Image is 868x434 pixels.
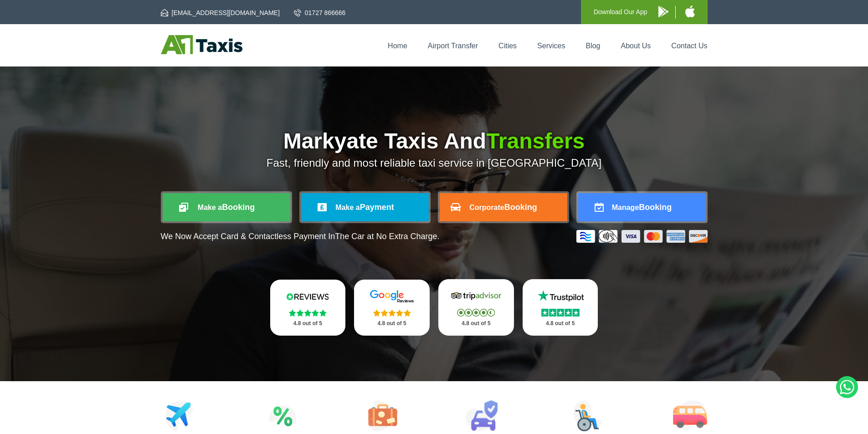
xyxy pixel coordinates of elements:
[161,232,440,241] p: We Now Accept Card & Contactless Payment In
[671,42,707,50] a: Contact Us
[294,8,346,17] a: 01727 866666
[161,35,242,54] img: A1 Taxis St Albans LTD
[440,193,567,221] a: CorporateBooking
[163,193,290,221] a: Make aBooking
[578,193,706,221] a: ManageBooking
[449,289,503,303] img: Tripadvisor
[448,318,504,329] p: 4.8 out of 5
[280,290,335,303] img: Reviews.io
[533,289,588,303] img: Trustpilot
[335,204,360,211] span: Make a
[486,129,585,153] span: Transfers
[498,42,517,50] a: Cities
[364,318,420,329] p: 4.8 out of 5
[533,318,588,329] p: 4.8 out of 5
[354,280,430,336] a: Google Stars 4.8 out of 5
[301,193,429,221] a: Make aPayment
[161,8,280,17] a: [EMAIL_ADDRESS][DOMAIN_NAME]
[573,400,602,431] img: Wheelchair
[365,290,419,303] img: Google
[373,309,411,317] img: Stars
[594,6,647,18] p: Download Our App
[523,279,598,336] a: Trustpilot Stars 4.8 out of 5
[465,400,498,431] img: Car Rental
[537,42,565,50] a: Services
[165,400,193,431] img: Airport Transfers
[612,204,639,211] span: Manage
[469,204,504,211] span: Corporate
[621,42,651,50] a: About Us
[658,6,668,17] img: A1 Taxis Android App
[388,42,407,50] a: Home
[457,309,495,317] img: Stars
[428,42,478,50] a: Airport Transfer
[270,280,346,336] a: Reviews.io Stars 4.8 out of 5
[198,204,222,211] span: Make a
[161,157,708,169] p: Fast, friendly and most reliable taxi service in [GEOGRAPHIC_DATA]
[368,400,397,431] img: Tours
[280,318,336,329] p: 4.8 out of 5
[335,232,439,241] span: The Car at No Extra Charge.
[673,400,707,431] img: Minibus
[269,400,297,431] img: Attractions
[586,42,600,50] a: Blog
[576,230,708,243] img: Credit And Debit Cards
[685,5,695,17] img: A1 Taxis iPhone App
[438,279,514,336] a: Tripadvisor Stars 4.8 out of 5
[289,309,327,317] img: Stars
[541,309,580,317] img: Stars
[161,130,708,152] h1: Markyate Taxis And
